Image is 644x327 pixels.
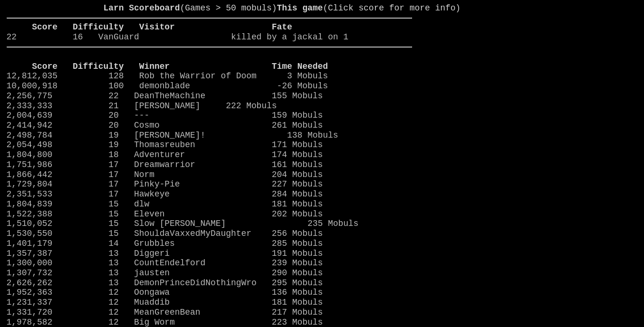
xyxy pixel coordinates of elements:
[7,150,323,159] a: 1,804,800 18 Adventurer 174 Mobuls
[7,71,328,81] a: 12,812,035 128 Rob the Warrior of Doom 3 Mobuls
[32,62,328,71] b: Score Difficulty Winner Time Needed
[7,288,323,297] a: 1,952,363 12 Oongawa 136 Mobuls
[7,101,277,111] a: 2,333,333 21 [PERSON_NAME] 222 Mobuls
[7,189,323,199] a: 2,351,533 17 Hawkeye 284 Mobuls
[7,219,359,228] a: 1,510,052 15 Slow [PERSON_NAME] 235 Mobuls
[7,179,323,189] a: 1,729,804 17 Pinky-Pie 227 Mobuls
[7,121,323,130] a: 2,414,942 20 Cosmo 261 Mobuls
[7,209,323,219] a: 1,522,388 15 Eleven 202 Mobuls
[7,111,323,120] a: 2,004,639 20 --- 159 Mobuls
[7,131,338,140] a: 2,498,784 19 [PERSON_NAME]! 138 Mobuls
[7,199,323,209] a: 1,804,839 15 dlw 181 Mobuls
[32,22,292,32] b: Score Difficulty Visitor Fate
[277,3,323,13] b: This game
[7,170,323,179] a: 1,866,442 17 Norm 204 Mobuls
[7,268,323,278] a: 1,307,732 13 jausten 290 Mobuls
[7,249,323,258] a: 1,357,387 13 Diggeri 191 Mobuls
[7,229,323,238] a: 1,530,550 15 ShouldaVaxxedMyDaughter 256 Mobuls
[7,140,323,149] a: 2,054,498 19 Thomasreuben 171 Mobuls
[7,91,323,101] a: 2,256,775 22 DeanTheMachine 155 Mobuls
[7,258,323,268] a: 1,300,000 13 CountEndelford 239 Mobuls
[7,298,323,307] a: 1,231,337 12 Muaddib 181 Mobuls
[7,81,328,91] a: 10,000,918 100 demonblade -26 Mobuls
[7,308,323,317] a: 1,331,720 12 MeanGreenBean 217 Mobuls
[7,160,323,169] a: 1,751,986 17 Dreamwarrior 161 Mobuls
[7,32,348,42] a: 22 16 VanGuard killed by a jackal on 1
[104,3,180,13] b: Larn Scoreboard
[7,3,413,311] larn: (Games > 50 mobuls) (Click score for more info) Click on a score for more information ---- Reload...
[7,239,323,248] a: 1,401,179 14 Grubbles 285 Mobuls
[7,278,323,288] a: 2,626,262 13 DemonPrinceDidNothingWro 295 Mobuls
